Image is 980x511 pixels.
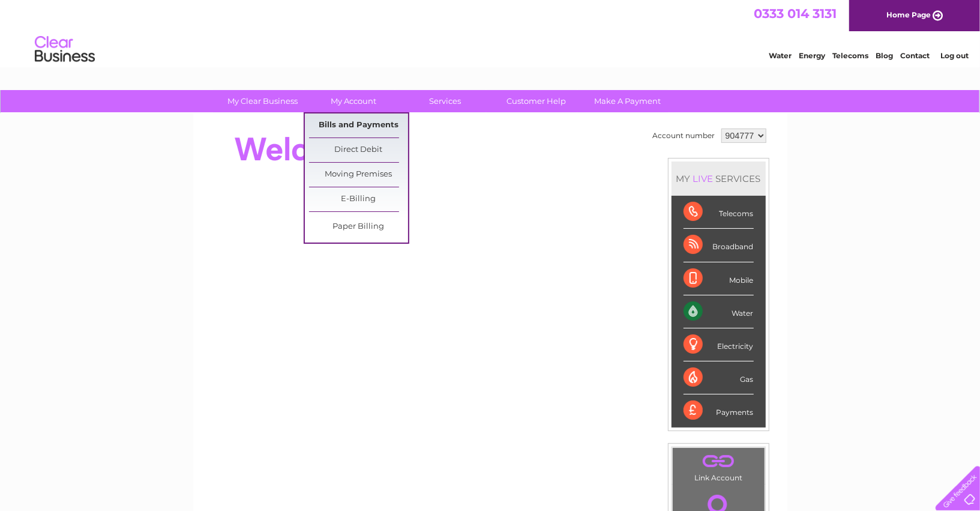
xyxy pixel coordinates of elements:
a: Telecoms [832,51,868,60]
div: Payments [684,395,754,427]
a: Moving Premises [309,163,408,187]
div: Gas [684,361,754,395]
a: E-Billing [309,187,408,211]
div: Telecoms [684,196,754,229]
a: Services [395,90,495,112]
a: Paper Billing [309,215,408,239]
a: Direct Debit [309,138,408,162]
div: Mobile [684,262,754,295]
div: Electricity [684,328,754,361]
div: Water [684,295,754,328]
td: Link Account [672,447,765,485]
td: Account number [650,125,718,146]
a: Make A Payment [578,90,677,112]
a: Energy [799,51,825,60]
a: Log out [940,51,969,60]
a: Water [769,51,792,60]
div: LIVE [691,173,716,184]
a: Contact [900,51,930,60]
img: logo.png [34,31,95,68]
div: MY SERVICES [672,162,766,196]
a: My Clear Business [213,90,312,112]
a: 0333 014 3131 [754,6,837,21]
a: My Account [304,90,403,112]
a: . [676,451,762,472]
a: Customer Help [487,90,586,112]
a: Blog [876,51,893,60]
div: Clear Business is a trading name of Verastar Limited (registered in [GEOGRAPHIC_DATA] No. 3667643... [207,7,774,58]
div: Broadband [684,229,754,262]
a: Bills and Payments [309,113,408,138]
